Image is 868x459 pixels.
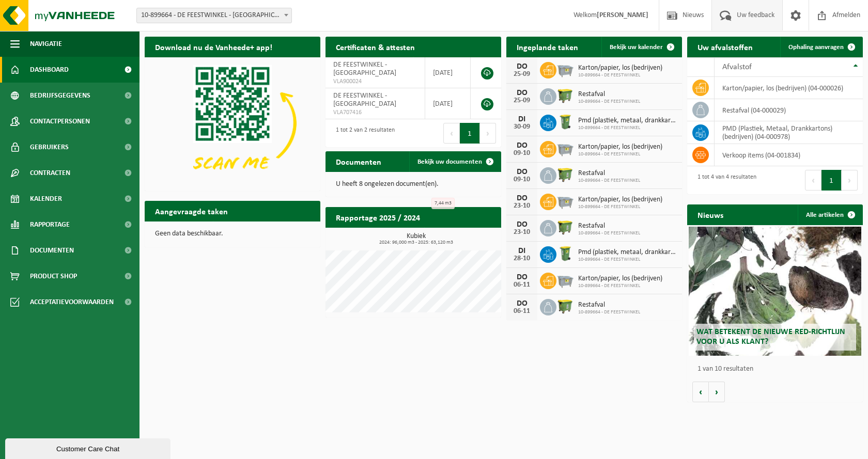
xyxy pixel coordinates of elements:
span: Ophaling aanvragen [788,44,844,51]
span: 10-899664 - DE FEESTWINKEL [578,230,640,236]
div: DO [512,220,532,229]
div: DO [512,299,532,308]
td: PMD (Plastiek, Metaal, Drankkartons) (bedrijven) (04-000978) [715,121,863,144]
button: Volgende [709,382,725,402]
span: DE FEESTWINKEL - [GEOGRAPHIC_DATA] [333,61,396,77]
span: Karton/papier, los (bedrijven) [578,196,662,204]
span: Product Shop [30,263,77,289]
span: Pmd (plastiek, metaal, drankkartons) (bedrijven) [578,248,677,257]
img: WB-0240-HPE-GN-50 [556,245,574,262]
h2: Download nu de Vanheede+ app! [145,37,283,57]
span: Restafval [578,222,640,230]
div: 28-10 [512,255,532,262]
span: VLA900024 [333,77,417,86]
span: 10-899664 - DE FEESTWINKEL - OUDENAARDE [137,8,291,23]
td: [DATE] [425,57,471,88]
span: Acceptatievoorwaarden [30,289,114,315]
p: 1 van 10 resultaten [698,366,858,373]
span: Karton/papier, los (bedrijven) [578,143,662,151]
a: Ophaling aanvragen [780,37,862,57]
span: Bedrijfsgegevens [30,83,90,108]
iframe: chat widget [5,436,173,459]
span: Restafval [578,301,640,309]
a: Bekijk uw documenten [409,151,500,172]
div: 30-09 [512,123,532,131]
div: DO [512,273,532,281]
span: Dashboard [30,57,69,83]
a: Bekijk uw kalender [601,37,681,57]
div: DO [512,194,532,202]
img: Download de VHEPlus App [145,57,320,189]
img: WB-2500-GAL-GY-01 [556,271,574,289]
span: Navigatie [30,31,62,57]
span: 10-899664 - DE FEESTWINKEL [578,309,640,315]
div: 25-09 [512,97,532,104]
div: 1 tot 2 van 2 resultaten [331,122,395,145]
div: 06-11 [512,281,532,289]
h2: Uw afvalstoffen [687,37,763,57]
span: Documenten [30,238,74,263]
div: 09-10 [512,150,532,157]
span: 10-899664 - DE FEESTWINKEL [578,283,662,289]
span: Afvalstof [722,63,752,71]
td: verkoop items (04-001834) [715,144,863,166]
img: WB-1100-HPE-GN-51 [556,166,574,183]
div: 25-09 [512,71,532,78]
button: Next [842,170,858,191]
img: WB-2500-GAL-GY-01 [556,192,574,210]
img: WB-2500-GAL-GY-01 [556,139,574,157]
div: DI [512,247,532,255]
span: 10-899664 - DE FEESTWINKEL [578,257,677,263]
button: Vorige [692,382,709,402]
button: Previous [443,123,460,144]
button: Next [480,123,496,144]
img: WB-1100-HPE-GN-51 [556,87,574,104]
span: Gebruikers [30,134,69,160]
td: [DATE] [425,88,471,119]
span: Pmd (plastiek, metaal, drankkartons) (bedrijven) [578,117,677,125]
span: VLA707416 [333,108,417,117]
p: U heeft 8 ongelezen document(en). [336,181,491,188]
div: DO [512,141,532,150]
button: Previous [805,170,822,191]
span: 10-899664 - DE FEESTWINKEL [578,151,662,157]
span: 10-899664 - DE FEESTWINKEL [578,204,662,210]
div: DI [512,115,532,123]
h2: Documenten [326,151,392,171]
div: DO [512,89,532,97]
button: 1 [822,170,842,191]
div: 06-11 [512,308,532,315]
span: DE FEESTWINKEL - [GEOGRAPHIC_DATA] [333,92,396,108]
span: Karton/papier, los (bedrijven) [578,64,662,72]
span: 10-899664 - DE FEESTWINKEL [578,125,677,131]
span: Restafval [578,90,640,99]
h2: Aangevraagde taken [145,201,238,221]
span: Rapportage [30,212,70,238]
div: DO [512,62,532,71]
span: Contactpersonen [30,108,90,134]
span: Wat betekent de nieuwe RED-richtlijn voor u als klant? [696,328,845,346]
img: WB-1100-HPE-GN-51 [556,218,574,236]
h2: Ingeplande taken [506,37,588,57]
h2: Nieuws [687,204,734,225]
h2: Certificaten & attesten [326,37,425,57]
span: Restafval [578,169,640,178]
a: Alle artikelen [798,204,862,225]
img: WB-1100-HPE-GN-51 [556,297,574,315]
span: Contracten [30,160,70,186]
span: Kalender [30,186,62,212]
span: 10-899664 - DE FEESTWINKEL [578,178,640,184]
div: DO [512,168,532,176]
strong: [PERSON_NAME] [597,11,648,19]
img: WB-0240-HPE-GN-50 [556,113,574,131]
span: Karton/papier, los (bedrijven) [578,275,662,283]
div: 23-10 [512,229,532,236]
span: 10-899664 - DE FEESTWINKEL [578,72,662,78]
a: Bekijk rapportage [424,227,500,248]
div: 1 tot 4 van 4 resultaten [692,169,756,192]
div: 23-10 [512,202,532,210]
span: 10-899664 - DE FEESTWINKEL [578,99,640,105]
h2: Rapportage 2025 / 2024 [326,207,430,227]
span: Bekijk uw kalender [610,44,663,51]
